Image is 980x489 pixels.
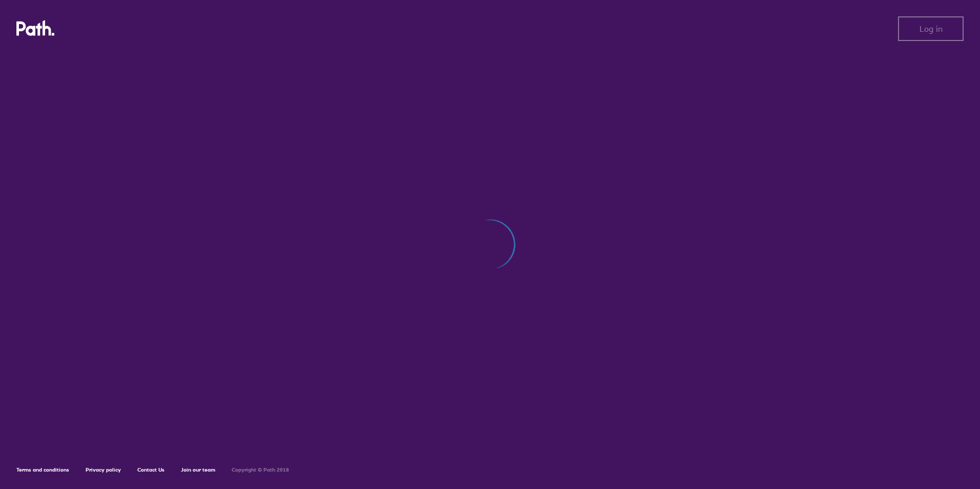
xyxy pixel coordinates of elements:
[181,466,215,473] a: Join our team
[898,16,964,41] button: Log in
[920,24,943,33] span: Log in
[137,466,165,473] a: Contact Us
[86,466,121,473] a: Privacy policy
[16,466,69,473] a: Terms and conditions
[232,467,289,473] h6: Copyright © Path 2018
